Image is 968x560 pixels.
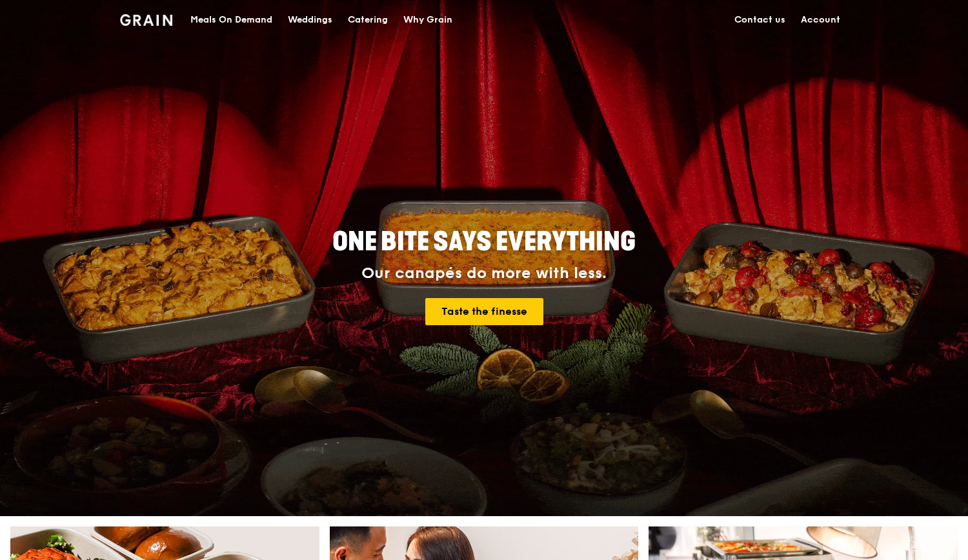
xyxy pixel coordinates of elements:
a: Why Grain [396,1,460,39]
a: Taste the finesse [425,298,543,325]
span: ONE BITE SAYS EVERYTHING [332,226,636,257]
div: Why Grain [403,1,452,39]
div: Weddings [288,1,332,39]
a: Contact us [727,1,793,39]
a: Weddings [280,1,340,39]
a: Account [793,1,848,39]
div: Catering [348,1,388,39]
div: Our canapés do more with less. [252,265,716,283]
a: Catering [340,1,396,39]
img: Grain [120,14,172,26]
div: Meals On Demand [190,1,272,39]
